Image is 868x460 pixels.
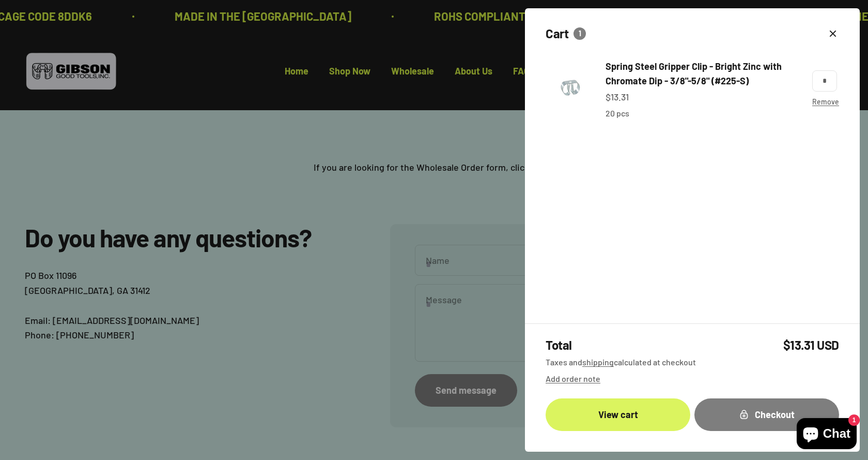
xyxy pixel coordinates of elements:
a: shipping [582,357,614,367]
a: View cart [546,398,690,431]
button: Add order note [546,371,600,386]
span: Add order note [546,374,600,383]
cart-count: 1 [574,27,586,40]
span: Total [546,336,572,354]
a: Spring Steel Gripper Clip - Bright Zinc with Chromate Dip - 3/8"-5/8" (#225-S) [606,59,802,89]
p: Cart [546,25,568,42]
span: Spring Steel Gripper Clip - Bright Zinc with Chromate Dip - 3/8"-5/8" (#225-S) [606,61,782,87]
a: Remove [812,97,839,106]
inbox-online-store-chat: Shopify online store chat [794,418,860,452]
button: Checkout [694,398,839,431]
p: Taxes and calculated at checkout [546,355,839,369]
p: 20 pcs [606,107,629,120]
input: Change quantity [812,70,837,91]
sale-price: $13.31 [606,90,629,105]
div: Checkout [715,407,818,422]
span: $13.31 USD [783,336,839,354]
